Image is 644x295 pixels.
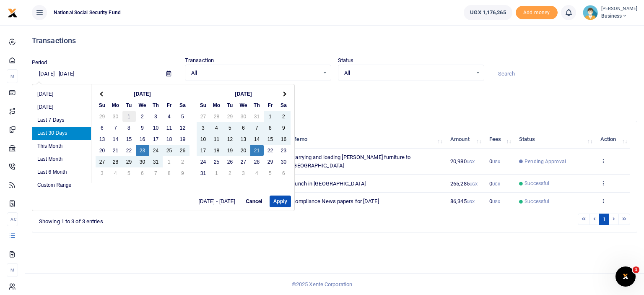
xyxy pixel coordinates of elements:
[149,156,163,167] td: 31
[32,140,91,153] li: This Month
[338,56,354,65] label: Status
[460,5,515,20] li: Wallet ballance
[264,145,277,156] td: 22
[583,5,598,20] img: profile-user
[7,263,18,277] li: M
[32,88,91,101] li: [DATE]
[484,131,514,149] th: Fees: activate to sort column ascending
[250,167,264,179] td: 4
[491,67,637,81] input: Search
[514,131,595,149] th: Status: activate to sort column ascending
[109,111,122,122] td: 30
[163,111,176,122] td: 4
[583,5,637,20] a: profile-user [PERSON_NAME] Business
[277,133,291,145] td: 16
[197,133,210,145] td: 10
[470,182,478,186] small: UGX
[32,67,160,81] input: select period
[237,133,250,145] td: 13
[122,167,136,179] td: 5
[210,145,223,156] td: 18
[96,145,109,156] td: 20
[149,167,163,179] td: 7
[96,99,109,111] th: Su
[8,9,18,16] a: logo-small logo-large logo-large
[237,111,250,122] td: 30
[210,167,223,179] td: 1
[122,156,136,167] td: 29
[525,180,549,187] span: Successful
[489,180,500,187] span: 0
[197,145,210,156] td: 17
[149,133,163,145] td: 17
[492,182,500,186] small: UGX
[223,167,237,179] td: 2
[109,122,122,133] td: 7
[109,167,122,179] td: 4
[136,99,149,111] th: We
[32,36,637,45] h4: Transactions
[516,6,558,20] span: Add money
[210,133,223,145] td: 11
[32,101,91,114] li: [DATE]
[50,9,124,16] span: National Social Security Fund
[32,127,91,140] li: Last 30 Days
[32,166,91,179] li: Last 6 Month
[525,158,566,165] span: Pending Approval
[601,12,637,20] span: Business
[7,69,18,83] li: M
[163,156,176,167] td: 1
[516,9,558,15] a: Add money
[633,266,639,273] span: 1
[185,56,214,65] label: Transaction
[450,158,475,164] span: 20,980
[467,199,475,204] small: UGX
[96,111,109,122] td: 29
[136,111,149,122] td: 2
[237,99,250,111] th: We
[136,122,149,133] td: 9
[264,167,277,179] td: 5
[197,122,210,133] td: 3
[210,111,223,122] td: 28
[163,167,176,179] td: 8
[32,179,91,192] li: Custom Range
[237,145,250,156] td: 20
[264,156,277,167] td: 29
[197,156,210,167] td: 24
[122,145,136,156] td: 22
[109,88,176,99] th: [DATE]
[176,133,190,145] td: 19
[489,198,500,204] span: 0
[176,167,190,179] td: 9
[277,122,291,133] td: 9
[32,153,91,166] li: Last Month
[109,145,122,156] td: 21
[197,111,210,122] td: 27
[163,99,176,111] th: Fr
[223,133,237,145] td: 12
[197,167,210,179] td: 31
[163,122,176,133] td: 11
[32,91,637,100] p: Download
[109,156,122,167] td: 28
[277,167,291,179] td: 6
[176,145,190,156] td: 26
[32,58,47,67] label: Period
[7,212,18,226] li: Ac
[450,198,475,204] span: 86,345
[492,159,500,164] small: UGX
[210,88,277,99] th: [DATE]
[223,145,237,156] td: 19
[264,133,277,145] td: 15
[199,199,239,204] span: [DATE] - [DATE]
[39,213,282,226] div: Showing 1 to 3 of 3 entries
[344,69,472,77] span: All
[516,6,558,20] li: Toup your wallet
[149,145,163,156] td: 24
[250,156,264,167] td: 28
[277,111,291,122] td: 2
[96,156,109,167] td: 27
[446,131,485,149] th: Amount: activate to sort column ascending
[250,99,264,111] th: Th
